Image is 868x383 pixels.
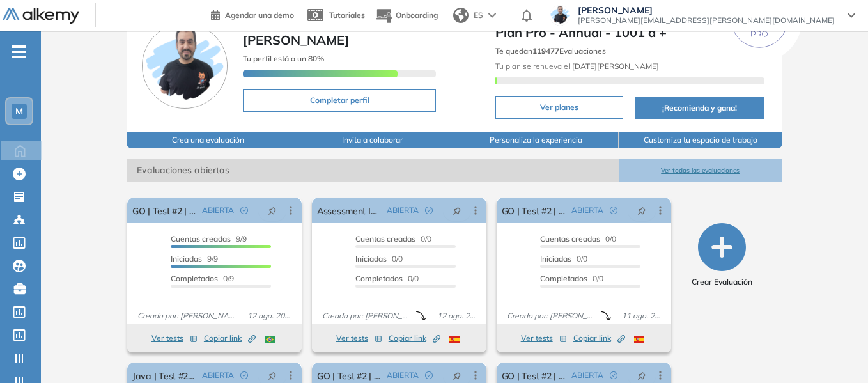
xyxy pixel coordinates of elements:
[495,46,606,56] span: Te quedan Evaluaciones
[355,254,387,263] span: Iniciadas
[202,205,234,216] span: ABIERTA
[628,200,656,221] button: pushpin
[240,207,248,214] span: check-circle
[171,254,202,263] span: Iniciadas
[336,331,382,346] button: Ver tests
[151,331,198,346] button: Ver tests
[488,13,496,18] img: arrow
[634,336,644,343] img: ESP
[396,10,438,20] span: Onboarding
[804,322,868,383] div: Widget de chat
[571,205,603,216] span: ABIERTA
[225,10,294,20] span: Agendar una demo
[387,370,419,381] span: ABIERTA
[540,274,587,283] span: Completados
[127,159,619,182] span: Evaluaciones abiertas
[355,274,403,283] span: Completados
[453,205,461,215] span: pushpin
[268,205,277,215] span: pushpin
[127,132,291,148] button: Crea una evaluación
[171,234,231,244] span: Cuentas creadas
[211,6,294,22] a: Agendar una demo
[573,332,625,344] span: Copiar link
[578,5,835,15] span: [PERSON_NAME]
[610,371,617,379] span: check-circle
[171,234,247,244] span: 9/9
[532,46,559,56] b: 119477
[425,371,433,379] span: check-circle
[540,254,587,263] span: 0/0
[3,8,79,24] img: Logo
[355,254,403,263] span: 0/0
[387,205,419,216] span: ABIERTA
[375,2,438,29] button: Onboarding
[15,106,23,116] span: M
[432,310,481,322] span: 12 ago. 2025
[243,89,437,112] button: Completar perfil
[265,336,275,343] img: BRA
[570,61,659,71] b: [DATE][PERSON_NAME]
[453,370,461,380] span: pushpin
[258,200,286,221] button: pushpin
[425,207,433,214] span: check-circle
[635,97,764,119] button: ¡Recomienda y gana!
[540,274,603,283] span: 0/0
[329,10,365,20] span: Tutoriales
[355,234,431,244] span: 0/0
[692,276,752,288] span: Crear Evaluación
[202,370,234,381] span: ABIERTA
[449,336,460,343] img: ESP
[240,371,248,379] span: check-circle
[540,234,600,244] span: Cuentas creadas
[171,274,234,283] span: 0/9
[521,331,567,346] button: Ver tests
[571,370,603,381] span: ABIERTA
[132,198,197,223] a: GO | Test #2 | W7 BR V2
[242,310,297,322] span: 12 ago. 2025
[573,331,625,346] button: Copiar link
[443,200,471,221] button: pushpin
[268,370,277,380] span: pushpin
[804,322,868,383] iframe: Chat Widget
[171,274,218,283] span: Completados
[454,132,619,148] button: Personaliza la experiencia
[495,96,623,119] button: Ver planes
[355,274,419,283] span: 0/0
[540,234,616,244] span: 0/0
[495,23,764,42] span: Plan Pro - Annual - 1001 a +
[502,198,566,223] a: GO | Test #2 | W17 | Recuperatorio
[637,205,646,215] span: pushpin
[243,32,349,48] span: [PERSON_NAME]
[389,332,440,344] span: Copiar link
[355,234,415,244] span: Cuentas creadas
[12,51,26,53] i: -
[317,310,416,322] span: Creado por: [PERSON_NAME]
[171,254,218,263] span: 9/9
[502,310,601,322] span: Creado por: [PERSON_NAME]
[692,223,752,288] button: Crear Evaluación
[637,370,646,380] span: pushpin
[495,61,659,71] span: Tu plan se renueva el
[474,10,483,21] span: ES
[142,23,228,109] img: Foto de perfil
[132,310,242,322] span: Creado por: [PERSON_NAME]
[204,332,256,344] span: Copiar link
[619,132,783,148] button: Customiza tu espacio de trabajo
[389,331,440,346] button: Copiar link
[317,198,382,223] a: Assessment Inicial | BDD CX W1
[243,54,324,63] span: Tu perfil está a un 80%
[290,132,454,148] button: Invita a colaborar
[453,8,469,23] img: world
[610,207,617,214] span: check-circle
[578,15,835,26] span: [PERSON_NAME][EMAIL_ADDRESS][PERSON_NAME][DOMAIN_NAME]
[540,254,571,263] span: Iniciadas
[617,310,666,322] span: 11 ago. 2025
[204,331,256,346] button: Copiar link
[619,159,783,182] button: Ver todas las evaluaciones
